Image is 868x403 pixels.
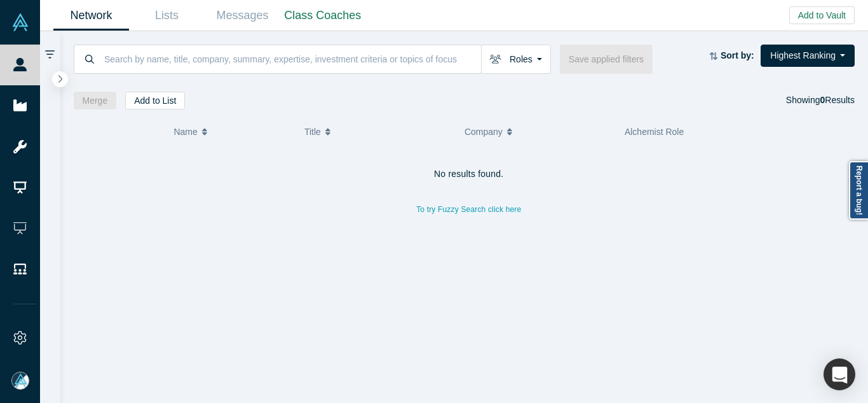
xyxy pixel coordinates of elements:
[173,118,197,145] span: Name
[53,1,129,31] a: Network
[560,45,653,74] button: Save applied filters
[465,118,503,145] span: Company
[481,45,551,74] button: Roles
[820,95,825,105] strong: 0
[74,92,117,110] button: Merge
[304,118,321,145] span: Title
[849,161,868,220] a: Report a bug!
[761,45,855,67] button: Highest Ranking
[820,95,855,105] span: Results
[173,118,291,145] button: Name
[789,6,855,24] button: Add to Vault
[103,44,481,74] input: Search by name, title, company, summary, expertise, investment criteria or topics of focus
[625,127,684,137] span: Alchemist Role
[280,1,365,31] a: Class Coaches
[11,13,29,31] img: Alchemist Vault Logo
[11,372,29,390] img: Mia Scott's Account
[74,169,865,180] h4: No results found.
[721,50,754,60] strong: Sort by:
[129,1,205,31] a: Lists
[304,118,451,145] button: Title
[205,1,280,31] a: Messages
[465,118,611,145] button: Company
[125,92,185,110] button: Add to List
[407,201,530,218] button: To try Fuzzy Search click here
[786,92,855,110] div: Showing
